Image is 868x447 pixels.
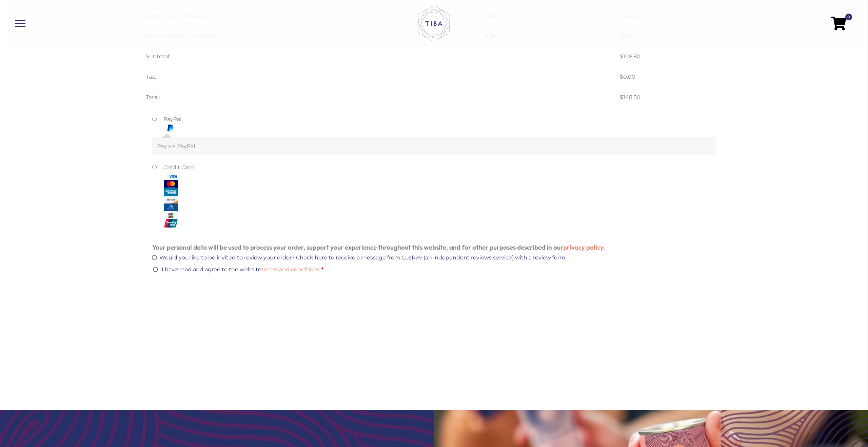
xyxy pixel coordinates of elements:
bdi: 0.00 [620,74,635,80]
span: 0 [845,14,852,20]
input: I have read and agree to the websiteterms and conditions * [153,267,158,272]
a: privacy policy [563,243,603,251]
iframe: PayPal [152,278,716,308]
img: discover [164,196,178,204]
img: jcb [164,211,178,220]
span: $ [620,94,623,100]
bdi: 148.80 [620,94,640,100]
img: visa [166,172,180,181]
a: 0 [831,19,846,27]
p: Your personal data will be used to process your order, support your experience throughout this we... [152,242,716,252]
th: Total: [146,87,620,108]
th: Tax: [146,67,620,87]
label: PayPal [163,114,181,132]
img: dinersclub [164,203,178,212]
bdi: 148.80 [620,53,640,60]
abbr: required [321,266,323,273]
img: mastercard [164,180,178,189]
p: Pay via PayPal. [157,142,711,151]
a: terms and conditions [261,266,320,273]
img: unionpay [164,219,178,228]
label: Credit Card [163,162,194,228]
img: amex [164,188,178,196]
span: I have read and agree to the website [162,266,320,273]
img: PayPal [166,124,174,132]
input: Would you like to be invited to review your order? Check here to receive a message from CusRev (a... [152,255,157,260]
th: Subtotal: [146,46,620,67]
span: $ [620,53,623,60]
span: $ [620,74,623,80]
span: Would you like to be invited to review your order? Check here to receive a message from CusRev (a... [159,254,566,261]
